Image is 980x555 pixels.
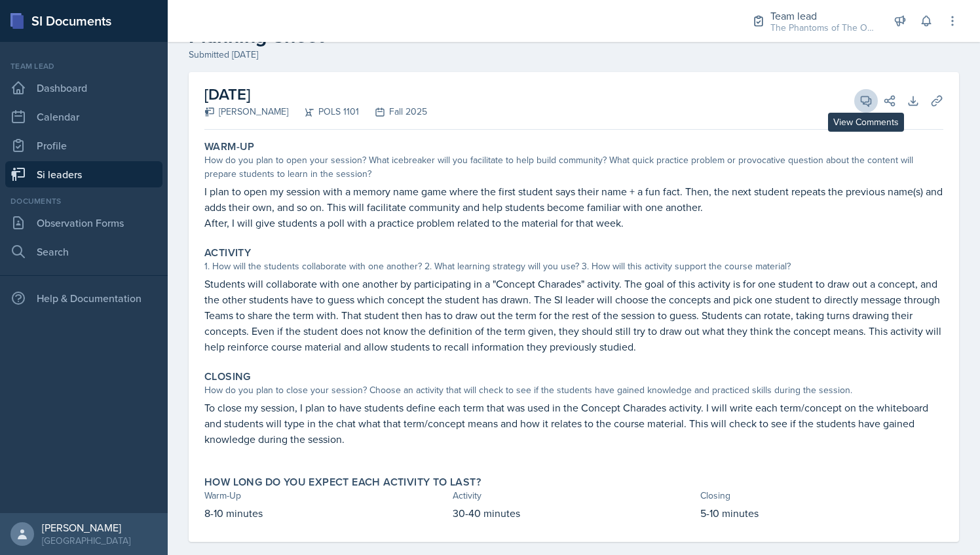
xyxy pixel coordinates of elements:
div: Help & Documentation [5,285,162,311]
div: Submitted [DATE] [189,48,959,62]
div: [GEOGRAPHIC_DATA] [42,534,130,547]
div: How do you plan to open your session? What icebreaker will you facilitate to help build community... [204,153,943,181]
p: 30-40 minutes [453,505,696,521]
a: Calendar [5,104,162,130]
label: Closing [204,370,251,383]
div: The Phantoms of The Opera / Fall 2025 [770,21,875,35]
div: Team lead [770,8,875,24]
h2: [DATE] [204,83,427,106]
div: Team lead [5,60,162,72]
div: Closing [700,489,943,503]
p: 5-10 minutes [700,505,943,521]
p: I plan to open my session with a memory name game where the first student says their name + a fun... [204,183,943,215]
div: POLS 1101 [288,105,359,119]
p: After, I will give students a poll with a practice problem related to the material for that week. [204,215,943,231]
label: How long do you expect each activity to last? [204,476,481,489]
p: To close my session, I plan to have students define each term that was used in the Concept Charad... [204,400,943,447]
a: Search [5,239,162,265]
p: 8-10 minutes [204,505,447,521]
a: Profile [5,132,162,159]
div: 1. How will the students collaborate with one another? 2. What learning strategy will you use? 3.... [204,259,943,273]
a: Dashboard [5,75,162,101]
label: Warm-Up [204,140,255,153]
a: Observation Forms [5,210,162,236]
div: Documents [5,195,162,207]
div: Warm-Up [204,489,447,503]
div: How do you plan to close your session? Choose an activity that will check to see if the students ... [204,383,943,397]
label: Activity [204,246,251,259]
div: Fall 2025 [359,105,427,119]
div: [PERSON_NAME] [42,521,130,534]
p: Students will collaborate with one another by participating in a "Concept Charades" activity. The... [204,276,943,354]
div: Activity [453,489,696,503]
a: Si leaders [5,161,162,187]
button: View Comments [854,89,878,113]
div: [PERSON_NAME] [204,105,288,119]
